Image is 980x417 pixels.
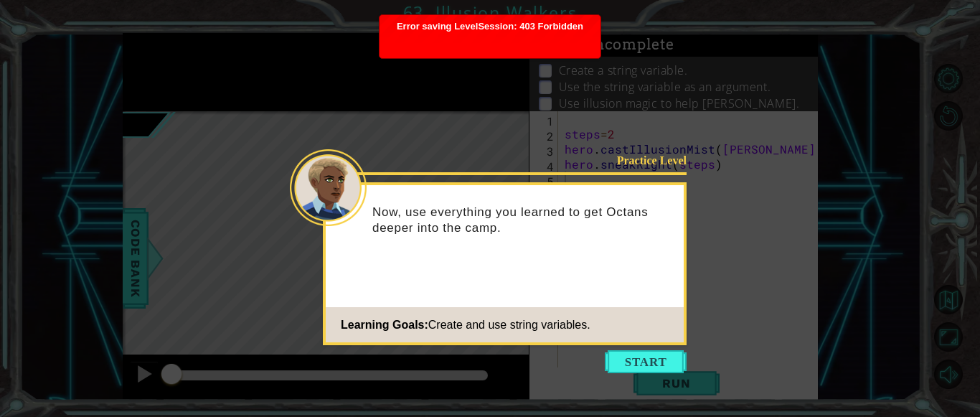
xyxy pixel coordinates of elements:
[605,350,687,373] button: Start
[397,21,583,32] span: Error saving LevelSession: 403 Forbidden
[341,319,428,331] span: Learning Goals:
[595,153,687,168] div: Practice Level
[372,205,674,236] p: Now, use everything you learned to get Octans deeper into the camp.
[428,319,590,331] span: Create and use string variables.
